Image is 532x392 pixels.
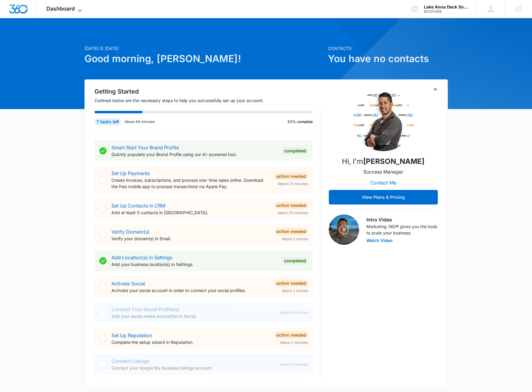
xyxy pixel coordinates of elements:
a: Set Up Payments [111,170,150,176]
div: 7 tasks left [94,118,121,125]
span: About 15 minutes [278,181,308,187]
p: 22% complete [287,119,313,125]
p: Add your business location(s) in Settings. [111,261,277,267]
img: Kyle Knoop [353,91,414,151]
a: Add Location(s) in Settings [111,254,172,261]
img: Intro Video [329,214,359,245]
span: Dashboard [46,5,75,12]
a: Activate Social [111,281,145,287]
div: Action Needed [275,280,308,287]
p: Hi, I'm [342,156,425,167]
p: Add your social media account(s) in Social. [111,313,275,319]
h3: Intro Video [366,216,438,223]
div: Completed [282,147,308,154]
button: Contact Me [364,175,402,190]
p: Contacts [328,45,448,51]
p: Success Manager [363,168,403,175]
p: Verify your domain(s) in Email. [111,235,270,242]
p: Create invoices, subscriptions, and process one-time sales online. Download the free mobile app t... [111,177,270,190]
p: Quickly populate your Brand Profile using our AI-powered tool. [111,151,277,158]
a: Set Up Contacts in CRM [111,203,165,209]
div: account id [424,9,468,14]
a: Smart Start Your Brand Profile [111,145,179,151]
h1: You have no contacts [328,51,448,66]
div: Action Needed [275,173,308,180]
h2: Getting Started [94,87,320,96]
div: account name [424,5,468,9]
a: Verify Domain(s) [111,229,150,235]
div: Completed [282,257,308,264]
span: About 5 minutes [280,362,308,367]
div: Action Needed [275,331,308,339]
button: View Plans & Pricing [329,190,438,204]
p: Connect your Google My Business listings account. [111,365,275,371]
button: Watch Video [366,238,393,243]
span: About 5 minutes [280,310,308,315]
p: [DATE] is [DATE] [84,45,324,51]
a: Set Up Reputation [111,332,152,338]
p: Marketing 360® gives you the tools to scale your business. [366,223,438,236]
button: Toggle Collapse [432,86,439,93]
div: Action Needed [275,228,308,235]
p: About 44 minutes [124,119,155,125]
h1: Good morning, [PERSON_NAME]! [84,51,324,66]
strong: [PERSON_NAME] [363,157,425,166]
p: Add at least 5 contacts in [GEOGRAPHIC_DATA]. [111,209,270,216]
span: About 1 minute [282,288,308,294]
span: About 15 minutes [278,210,308,216]
p: Complete the setup wizard in Reputation. [111,339,270,345]
span: About 1 minute [282,236,308,242]
p: Outlined below are the necessary steps to help you successfully set up your account. [94,97,320,104]
div: Action Needed [275,202,308,209]
p: Activate your social account in order to connect your social profiles. [111,287,270,294]
span: About 2 minutes [280,340,308,345]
